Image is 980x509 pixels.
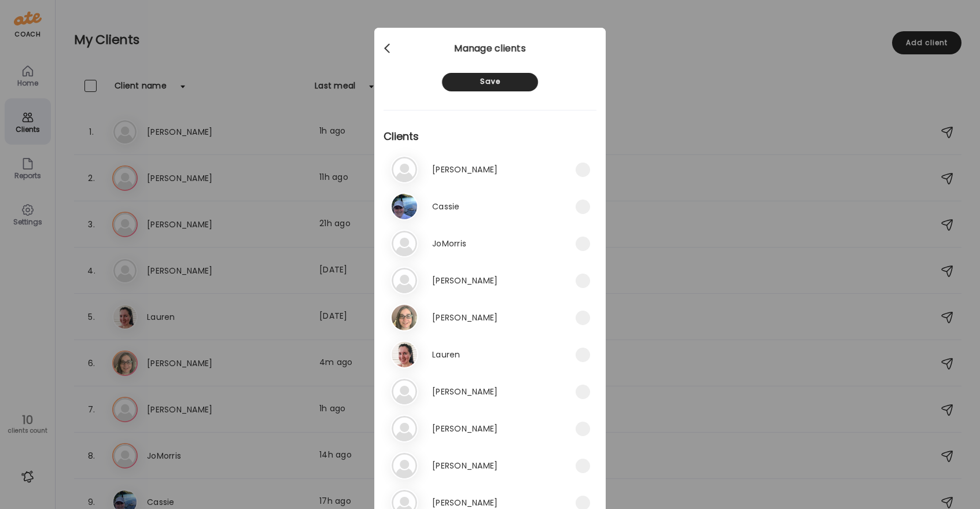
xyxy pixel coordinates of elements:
[432,237,466,250] h3: JoMorris
[374,42,606,56] div: Manage clients
[392,157,417,182] img: bg-avatar-default.svg
[432,200,460,213] h3: Cassie
[392,453,417,478] img: bg-avatar-default.svg
[432,163,498,176] h3: [PERSON_NAME]
[392,379,417,404] img: bg-avatar-default.svg
[432,385,498,399] h3: [PERSON_NAME]
[392,305,417,330] img: avatars%2FYr2TRmk546hTF5UKtBKijktb52i2
[392,342,417,367] img: avatars%2FbDv86541nDhxdwMPuXsD4ZtcFAj1
[392,416,417,441] img: bg-avatar-default.svg
[432,311,498,324] h3: [PERSON_NAME]
[432,274,498,287] h3: [PERSON_NAME]
[442,73,538,91] div: Save
[392,231,417,256] img: bg-avatar-default.svg
[432,459,498,473] h3: [PERSON_NAME]
[384,110,596,153] h3: Clients
[432,348,460,362] h3: Lauren
[392,268,417,293] img: bg-avatar-default.svg
[392,194,417,219] img: avatars%2FjTu57vD8tzgDGGVSazPdCX9NNMy1
[432,422,498,436] h3: [PERSON_NAME]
